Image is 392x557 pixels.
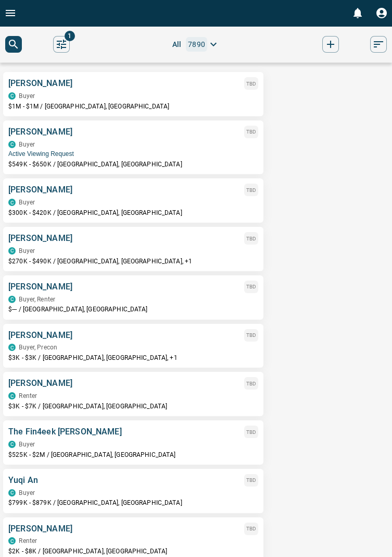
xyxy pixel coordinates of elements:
p: TBD [246,380,256,388]
button: search button [5,36,22,53]
p: [PERSON_NAME] [8,184,72,196]
p: Buyer [19,199,35,206]
div: condos.ca [8,296,16,303]
p: [PERSON_NAME] [8,329,72,342]
p: TBD [246,128,256,136]
p: TBD [246,476,256,484]
button: [PERSON_NAME]TBDcondos.caRenter$2K - $8K / [GEOGRAPHIC_DATA], [GEOGRAPHIC_DATA] [8,523,258,556]
p: TBD [246,235,256,243]
p: $3K - $7K / [GEOGRAPHIC_DATA], [GEOGRAPHIC_DATA] [8,402,258,411]
p: Renter [19,392,37,399]
button: [PERSON_NAME]TBDcondos.caBuyer$270K - $490K / [GEOGRAPHIC_DATA], [GEOGRAPHIC_DATA], +1 [8,232,258,266]
span: Active Viewing Request [8,150,258,158]
p: $300K - $420K / [GEOGRAPHIC_DATA], [GEOGRAPHIC_DATA] [8,209,258,217]
div: condos.ca [8,537,16,544]
div: condos.ca [8,392,16,399]
p: [PERSON_NAME] [8,77,72,90]
p: $--- / [GEOGRAPHIC_DATA], [GEOGRAPHIC_DATA] [8,305,258,314]
p: Buyer [19,141,35,148]
p: [PERSON_NAME] [8,126,72,138]
p: $2K - $8K / [GEOGRAPHIC_DATA], [GEOGRAPHIC_DATA] [8,547,258,556]
button: Profile [371,3,392,23]
button: [PERSON_NAME]TBDcondos.caBuyer$1M - $1M / [GEOGRAPHIC_DATA], [GEOGRAPHIC_DATA] [8,77,258,111]
span: All [172,38,182,51]
p: TBD [246,283,256,290]
div: condos.ca [8,199,16,206]
p: $799K - $879K / [GEOGRAPHIC_DATA], [GEOGRAPHIC_DATA] [8,499,258,507]
p: TBD [246,428,256,436]
p: [PERSON_NAME] [8,377,72,390]
p: Buyer [19,489,35,497]
button: [PERSON_NAME]TBDcondos.caRenter$3K - $7K / [GEOGRAPHIC_DATA], [GEOGRAPHIC_DATA] [8,377,258,411]
div: condos.ca [8,141,16,148]
div: condos.ca [8,92,16,100]
p: Buyer, Precon [19,344,57,351]
p: TBD [246,331,256,339]
button: Yuqi AnTBDcondos.caBuyer$799K - $879K / [GEOGRAPHIC_DATA], [GEOGRAPHIC_DATA] [8,474,258,508]
p: TBD [246,525,256,532]
p: 7890 [188,38,206,51]
button: [PERSON_NAME]TBDcondos.caBuyer, Precon$3K - $3K / [GEOGRAPHIC_DATA], [GEOGRAPHIC_DATA], +1 [8,329,258,363]
p: Buyer [19,247,35,255]
div: condos.ca [8,344,16,351]
button: All7890 [100,35,292,54]
button: [PERSON_NAME]TBDcondos.caBuyer$300K - $420K / [GEOGRAPHIC_DATA], [GEOGRAPHIC_DATA] [8,184,258,217]
p: TBD [246,80,256,88]
span: 1 [65,31,75,41]
div: condos.ca [8,489,16,497]
p: $3K - $3K / [GEOGRAPHIC_DATA], [GEOGRAPHIC_DATA], +1 [8,354,258,362]
p: The Fin4eek [PERSON_NAME] [8,426,122,438]
p: $270K - $490K / [GEOGRAPHIC_DATA], [GEOGRAPHIC_DATA], +1 [8,257,258,266]
p: Buyer, Renter [19,296,55,303]
p: $525K - $2M / [GEOGRAPHIC_DATA], [GEOGRAPHIC_DATA] [8,451,258,459]
p: $1M - $1M / [GEOGRAPHIC_DATA], [GEOGRAPHIC_DATA] [8,102,258,111]
p: Buyer [19,441,35,448]
p: [PERSON_NAME] [8,232,72,245]
p: [PERSON_NAME] [8,281,72,293]
div: condos.ca [8,441,16,448]
p: Buyer [19,92,35,100]
p: TBD [246,186,256,194]
button: [PERSON_NAME]TBDcondos.caBuyer, Renter$--- / [GEOGRAPHIC_DATA], [GEOGRAPHIC_DATA] [8,281,258,314]
p: Yuqi An [8,474,38,487]
p: $549K - $650K / [GEOGRAPHIC_DATA], [GEOGRAPHIC_DATA] [8,160,258,169]
button: [PERSON_NAME]TBDcondos.caBuyerActive Viewing Request$549K - $650K / [GEOGRAPHIC_DATA], [GEOGRAPHI... [8,126,258,169]
div: condos.ca [8,247,16,255]
p: Renter [19,537,37,544]
button: The Fin4eek [PERSON_NAME]TBDcondos.caBuyer$525K - $2M / [GEOGRAPHIC_DATA], [GEOGRAPHIC_DATA] [8,426,258,459]
p: [PERSON_NAME] [8,523,72,535]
